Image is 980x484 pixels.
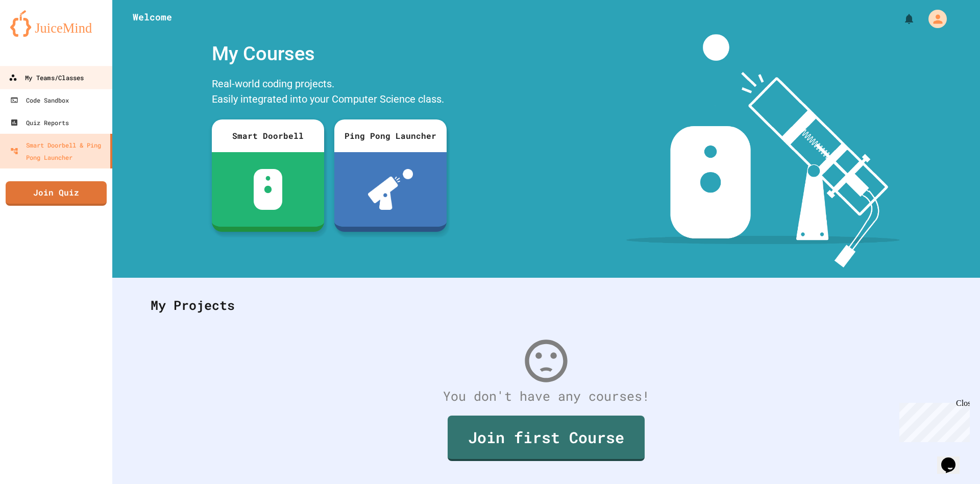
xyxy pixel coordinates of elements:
iframe: chat widget [895,399,970,442]
iframe: chat widget [937,443,970,474]
a: Join first Course [448,416,645,461]
img: banner-image-my-projects.png [626,34,900,268]
a: Join Quiz [6,181,107,206]
img: ppl-with-ball.png [368,169,413,210]
div: My Account [918,7,949,31]
img: logo-orange.svg [10,10,102,37]
div: Real-world coding projects. Easily integrated into your Computer Science class. [207,74,452,112]
div: Smart Doorbell [212,119,324,152]
div: Quiz Reports [10,116,69,129]
div: Ping Pong Launcher [334,119,447,152]
div: My Courses [207,34,452,74]
div: Smart Doorbell & Ping Pong Launcher [10,139,106,163]
div: You don't have any courses! [140,386,952,406]
div: My Projects [140,285,952,325]
div: Chat with us now!Close [4,4,70,65]
div: Code Sandbox [10,94,69,106]
div: My Teams/Classes [9,71,84,84]
img: sdb-white.svg [254,169,283,210]
div: My Notifications [884,10,918,28]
